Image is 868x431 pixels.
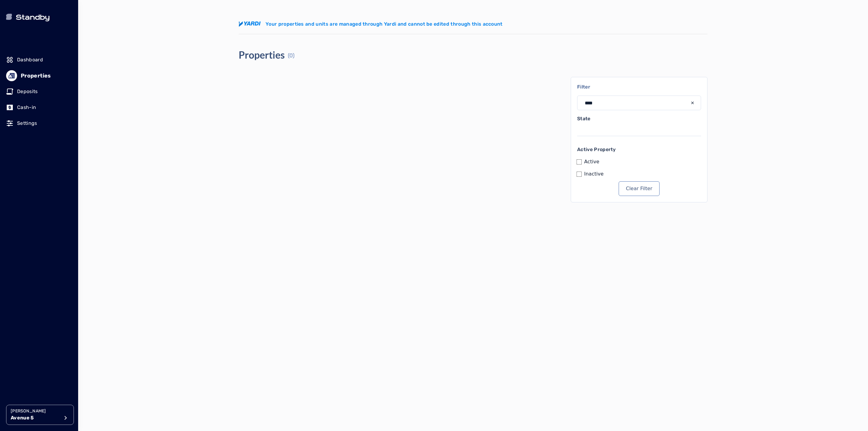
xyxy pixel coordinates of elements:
p: [PERSON_NAME] [11,408,60,414]
p: Your properties and units are managed through Yardi and cannot be edited through this account [266,20,503,28]
p: Filter [577,83,701,91]
a: Settings [6,117,72,130]
p: Avenue 5 [11,414,60,422]
button: Clear Filter [619,181,660,196]
div: input icon [690,100,695,105]
p: Deposits [17,88,38,95]
img: yardi [239,21,261,27]
p: Dashboard [17,56,43,63]
a: Cash-in [6,101,72,114]
p: Active Property [577,146,701,153]
h4: Properties [239,49,285,61]
button: [PERSON_NAME]Avenue 5 [6,405,74,425]
p: State [577,115,701,122]
label: Inactive [584,170,604,178]
a: Dashboard [6,53,72,67]
p: (0) [288,51,295,60]
p: Properties [21,71,51,80]
p: Settings [17,120,37,127]
p: Cash-in [17,104,36,111]
a: Deposits [6,85,72,98]
a: Properties [6,69,72,82]
label: Active [584,158,599,165]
